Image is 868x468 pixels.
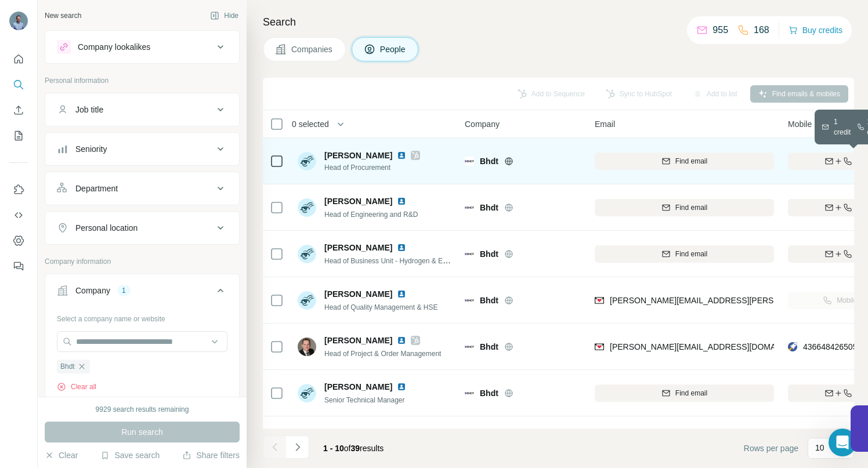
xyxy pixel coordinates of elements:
span: Mobile [788,118,812,130]
img: LinkedIn logo [397,197,406,206]
span: [PERSON_NAME] [324,195,392,207]
span: Bhdt [480,341,498,353]
img: Logo of Bhdt [465,249,474,259]
span: [PERSON_NAME] [324,150,392,161]
p: Personal information [45,75,240,86]
img: Avatar [9,12,28,30]
span: Head of Project & Order Management [324,350,441,358]
button: Share filters [182,449,240,461]
span: Bhdt [480,295,498,306]
button: Seniority [45,135,239,163]
div: 9929 search results remaining [96,404,189,415]
span: [PERSON_NAME] [324,335,392,346]
button: Clear all [57,382,96,392]
img: LinkedIn logo [397,151,406,160]
span: Find email [675,388,707,398]
span: Bhdt [480,248,498,260]
div: Department [75,183,118,194]
img: LinkedIn logo [397,243,406,252]
span: Head of Procurement [324,162,420,173]
span: Find email [675,156,707,166]
img: Avatar [298,245,316,263]
span: 436648426505 [803,342,857,351]
span: of [344,444,351,453]
button: Buy credits [789,22,842,38]
span: Head of Quality Management & HSE [324,303,437,311]
p: Company information [45,256,240,267]
button: Navigate to next page [286,436,309,459]
span: Head of Business Unit - Hydrogen & Energy [324,256,460,265]
span: Bhdt [480,202,498,213]
span: Company [465,118,500,130]
button: Find email [595,245,774,263]
img: LinkedIn logo [397,289,406,299]
span: 39 [351,444,360,453]
img: Logo of Bhdt [465,296,474,305]
div: New search [45,10,81,21]
span: Bhdt [60,361,75,372]
span: [PERSON_NAME] [324,242,392,253]
span: 1 - 10 [323,444,344,453]
button: Personal location [45,214,239,242]
button: Company lookalikes [45,33,239,61]
button: My lists [9,125,28,146]
span: [PERSON_NAME][EMAIL_ADDRESS][DOMAIN_NAME] [610,342,814,351]
p: 168 [754,23,769,37]
span: results [323,444,384,453]
button: Find email [595,153,774,170]
h4: Search [263,14,854,30]
span: Find email [675,249,707,259]
span: 0 selected [292,118,329,130]
img: Logo of Bhdt [465,342,474,351]
p: 10 [815,442,824,454]
div: Company lookalikes [78,41,150,53]
button: Find email [595,384,774,402]
button: Company1 [45,277,239,309]
span: People [380,43,407,55]
button: Hide [202,7,247,24]
button: Use Surfe API [9,205,28,226]
img: provider findymail logo [595,341,604,353]
div: 1 [117,285,131,296]
span: [PERSON_NAME] [324,428,392,440]
p: 955 [713,23,728,37]
button: Job title [45,96,239,124]
span: Rows per page [744,442,798,454]
img: Logo of Bhdt [465,389,474,398]
span: [PERSON_NAME] [324,381,392,393]
span: Head of Engineering and R&D [324,211,418,219]
span: Email [595,118,615,130]
button: Feedback [9,256,28,277]
img: LinkedIn logo [397,382,406,391]
img: Avatar [298,384,316,402]
div: Personal location [75,222,138,234]
div: Seniority [75,143,107,155]
iframe: Intercom live chat [829,429,856,456]
button: Enrich CSV [9,100,28,121]
img: LinkedIn logo [397,336,406,345]
img: Logo of Bhdt [465,203,474,212]
button: Save search [100,449,160,461]
img: provider rocketreach logo [788,341,797,353]
div: Job title [75,104,103,115]
span: [PERSON_NAME] [324,288,392,300]
div: Company [75,285,110,296]
span: Senior Technical Manager [324,396,405,404]
button: Quick start [9,49,28,70]
img: Logo of Bhdt [465,157,474,166]
button: Use Surfe on LinkedIn [9,179,28,200]
button: Find email [595,199,774,216]
img: Avatar [298,338,316,356]
span: Bhdt [480,155,498,167]
div: Select a company name or website [57,309,227,324]
img: Avatar [298,198,316,217]
button: Dashboard [9,230,28,251]
span: Bhdt [480,387,498,399]
button: Department [45,175,239,202]
button: Clear [45,449,78,461]
button: Search [9,74,28,95]
span: Find email [675,202,707,213]
img: Avatar [298,291,316,310]
img: provider findymail logo [595,295,604,306]
img: Avatar [298,152,316,170]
